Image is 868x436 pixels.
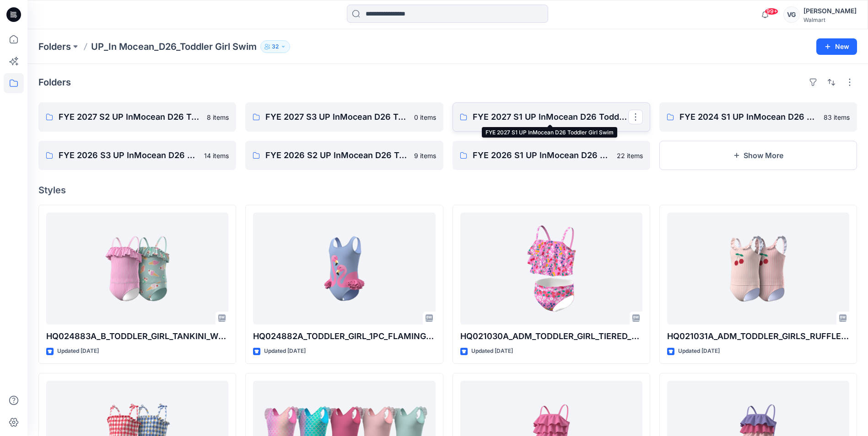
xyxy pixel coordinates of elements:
[38,102,236,132] a: FYE 2027 S2 UP InMocean D26 Toddler Girl Swim8 items
[803,16,857,23] div: Walmart
[245,102,443,132] a: FYE 2027 S3 UP InMocean D26 Toddler Girl Swim0 items
[803,5,857,16] div: [PERSON_NAME]
[816,38,857,55] button: New
[38,77,71,88] h4: Folders
[453,141,650,170] a: FYE 2026 S1 UP InMocean D26 Toddler Girl Swim22 items
[91,40,257,53] p: UP_In Mocean_D26_Toddler Girl Swim
[38,40,71,53] a: Folders
[765,8,778,15] span: 99+
[471,346,513,356] p: Updated [DATE]
[783,6,800,23] div: VG
[824,112,850,122] p: 83 items
[460,213,642,324] a: HQ021030A_ADM_TODDLER_GIRL_TIERED_RUFFLE_MIDKINI
[265,149,408,162] p: FYE 2026 S2 UP InMocean D26 Toddler Girl Swim
[57,346,99,356] p: Updated [DATE]
[46,213,228,324] a: HQ024883A_B_TODDLER_GIRL_TANKINI_W_NECKLINE_RUFFLE
[617,151,643,160] p: 22 items
[38,141,236,170] a: FYE 2026 S3 UP InMocean D26 Toddler Girl Swim14 items
[659,141,857,170] button: Show More
[265,111,408,123] p: FYE 2027 S3 UP InMocean D26 Toddler Girl Swim
[253,213,435,324] a: HQ024882A_TODDLER_GIRL_1PC_FLAMINGO_W_RUFFLE
[264,346,306,356] p: Updated [DATE]
[253,330,435,343] p: HQ024882A_TODDLER_GIRL_1PC_FLAMINGO_W_RUFFLE
[59,149,199,162] p: FYE 2026 S3 UP InMocean D26 Toddler Girl Swim
[59,111,201,123] p: FYE 2027 S2 UP InMocean D26 Toddler Girl Swim
[260,40,290,53] button: 32
[46,330,228,343] p: HQ024883A_B_TODDLER_GIRL_TANKINI_W_NECKLINE_RUFFLE
[667,213,849,324] a: HQ021031A_ADM_TODDLER_GIRLS_RUFFLE_STRAP_TANKINI
[272,42,279,52] p: 32
[679,111,818,123] p: FYE 2024 S1 UP InMocean D26 Toddler Girl Swim
[245,141,443,170] a: FYE 2026 S2 UP InMocean D26 Toddler Girl Swim9 items
[453,102,650,132] a: FYE 2027 S1 UP InMocean D26 Toddler Girl Swim
[473,111,628,123] p: FYE 2027 S1 UP InMocean D26 Toddler Girl Swim
[204,151,229,160] p: 14 items
[460,330,642,343] p: HQ021030A_ADM_TODDLER_GIRL_TIERED_RUFFLE_MIDKINI
[473,149,611,162] p: FYE 2026 S1 UP InMocean D26 Toddler Girl Swim
[667,330,849,343] p: HQ021031A_ADM_TODDLER_GIRLS_RUFFLE_STRAP_TANKINI
[659,102,857,132] a: FYE 2024 S1 UP InMocean D26 Toddler Girl Swim83 items
[38,185,857,196] h4: Styles
[678,346,720,356] p: Updated [DATE]
[207,112,229,122] p: 8 items
[414,151,436,160] p: 9 items
[414,112,436,122] p: 0 items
